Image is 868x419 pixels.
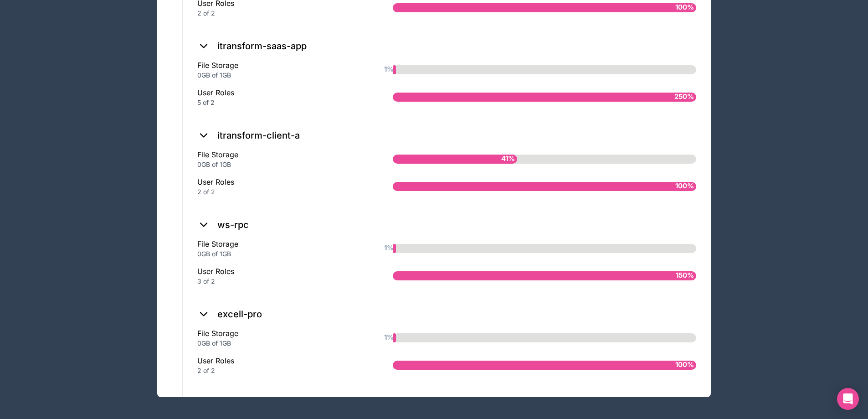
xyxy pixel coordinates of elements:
span: 150% [673,268,696,283]
span: 100% [673,357,696,372]
span: 250% [672,89,696,104]
div: 2 of 2 [197,187,364,197]
div: File Storage [197,238,364,259]
div: 0GB of 1GB [197,249,364,259]
h2: itransform-client-a [217,129,300,142]
span: 41% [499,151,517,166]
div: 2 of 2 [197,366,364,375]
div: User Roles [197,266,364,286]
div: User Roles [197,355,364,375]
div: 0GB of 1GB [197,71,364,80]
span: 100% [673,179,696,194]
div: User Roles [197,176,364,197]
div: 3 of 2 [197,277,364,286]
span: 1% [382,241,396,256]
div: File Storage [197,149,364,169]
div: User Roles [197,87,364,107]
div: 2 of 2 [197,9,364,18]
div: Open Intercom Messenger [837,388,859,410]
span: 1% [382,330,396,345]
h2: ws-rpc [217,218,249,231]
h2: itransform-saas-app [217,40,307,52]
div: 0GB of 1GB [197,339,364,348]
span: 1% [382,62,396,77]
div: File Storage [197,328,364,348]
div: File Storage [197,60,364,80]
h2: excell-pro [217,308,262,321]
div: 0GB of 1GB [197,160,364,169]
div: 5 of 2 [197,98,364,107]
